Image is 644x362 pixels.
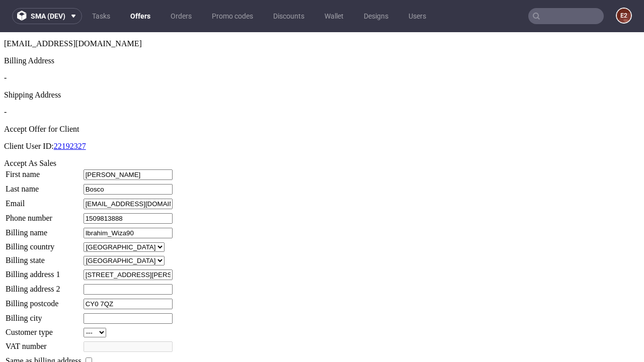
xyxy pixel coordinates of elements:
[5,137,82,148] td: First name
[5,223,82,234] td: Billing state
[5,266,82,278] td: Billing postcode
[403,8,432,24] a: Users
[165,8,198,24] a: Orders
[4,7,142,16] span: [EMAIL_ADDRESS][DOMAIN_NAME]
[4,75,7,84] span: -
[4,58,640,67] div: Shipping Address
[5,195,82,207] td: Billing name
[318,8,350,24] a: Wallet
[206,8,259,24] a: Promo codes
[5,281,82,292] td: Billing city
[5,151,82,163] td: Last name
[5,251,82,263] td: Billing address 2
[5,295,82,306] td: Customer type
[31,13,65,20] span: sma (dev)
[5,323,82,334] td: Same as billing address
[4,93,640,102] div: Accept Offer for Client
[12,8,82,24] button: sma (dev)
[4,110,640,119] p: Client User ID:
[5,166,82,177] td: Email
[54,110,86,118] a: 22192327
[617,9,631,23] figcaption: e2
[4,127,640,136] div: Accept As Sales
[5,210,82,220] td: Billing country
[5,309,82,320] td: VAT number
[267,8,310,24] a: Discounts
[5,237,82,248] td: Billing address 1
[124,8,156,24] a: Offers
[4,24,640,33] div: Billing Address
[358,8,394,24] a: Designs
[86,8,116,24] a: Tasks
[5,180,82,192] td: Phone number
[4,41,7,50] span: -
